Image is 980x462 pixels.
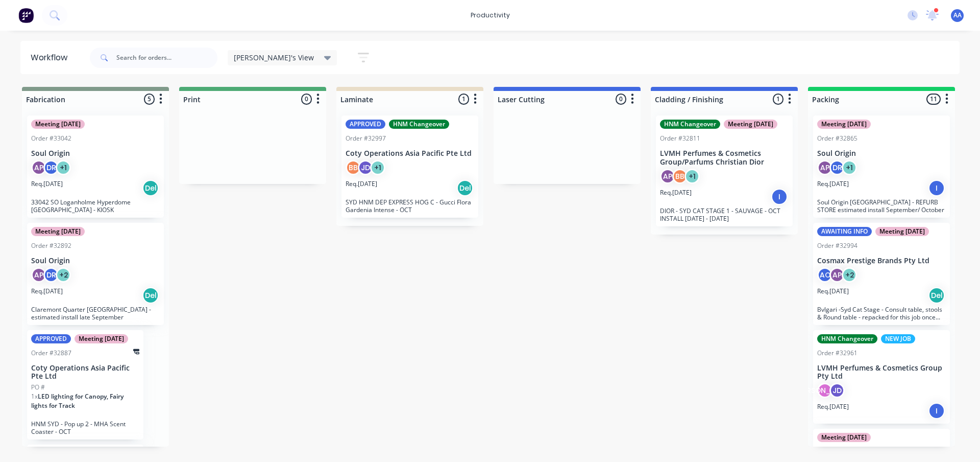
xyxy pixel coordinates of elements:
[31,267,46,283] div: AP
[31,134,71,143] div: Order #33042
[660,188,692,197] p: Req. [DATE]
[31,364,139,381] p: Coty Operations Asia Pacific Pte Ltd
[660,207,789,222] p: DIOR - SYD CAT STAGE 1 - SAUVAGE - OCT INSTALL [DATE] - [DATE]
[43,160,59,175] div: DR
[813,115,950,218] div: Meeting [DATE]Order #32865Soul OriginAPDR+1Req.[DATE]ISoul Origin [GEOGRAPHIC_DATA] - REFURB STOR...
[75,334,128,343] div: Meeting [DATE]
[31,334,71,343] div: APPROVED
[817,179,849,189] p: Req. [DATE]
[829,160,845,175] div: DR
[31,227,85,236] div: Meeting [DATE]
[660,134,700,143] div: Order #32811
[817,306,946,321] p: Bvlgari -Syd Cat Stage - Consult table, stools & Round table - repacked for this job once removed...
[346,198,474,214] p: SYD HNM DEP EXPRESS HOG C - Gucci Flora Gardenia Intense - OCT
[928,403,945,419] div: I
[31,420,139,435] p: HNM SYD - Pop up 2 - MHA Scent Coaster - OCT
[817,160,832,175] div: AP
[771,189,788,205] div: I
[358,160,373,175] div: JD
[43,267,59,283] div: DR
[829,267,845,283] div: AP
[817,364,946,381] p: LVMH Perfumes & Cosmetics Group Pty Ltd
[31,392,124,410] span: LED lighting for Canopy, Fairy lights for Track
[817,241,857,250] div: Order #32994
[660,120,720,129] div: HNM Changeover
[817,349,857,358] div: Order #32961
[31,241,71,250] div: Order #32892
[27,115,164,218] div: Meeting [DATE]Order #33042Soul OriginAPDR+1Req.[DATE]Del33042 SO Loganholme Hyperdome [GEOGRAPHIC...
[842,160,857,175] div: + 1
[656,115,793,226] div: HNM ChangeoverMeeting [DATE]Order #32811LVMH Perfumes & Cosmetics Group/Parfums Christian DiorAPB...
[817,267,832,283] div: AO
[31,257,160,265] p: Soul Origin
[813,330,950,424] div: HNM ChangeoverNEW JOBOrder #32961LVMH Perfumes & Cosmetics Group Pty Ltd[PERSON_NAME]JDReq.[DATE]I
[817,198,946,214] p: Soul Origin [GEOGRAPHIC_DATA] - REFURB STORE estimated install September/ October
[142,180,159,196] div: Del
[817,402,849,411] p: Req. [DATE]
[56,267,71,283] div: + 2
[817,287,849,296] p: Req. [DATE]
[27,330,143,440] div: APPROVEDMeeting [DATE]Order #32887Coty Operations Asia Pacific Pte LtdPO #1xLED lighting for Cano...
[817,433,871,442] div: Meeting [DATE]
[660,169,675,184] div: AP
[817,334,877,343] div: HNM Changeover
[875,227,929,236] div: Meeting [DATE]
[672,169,688,184] div: BB
[953,11,962,20] span: AA
[389,120,449,129] div: HNM Changeover
[817,120,871,129] div: Meeting [DATE]
[341,115,478,218] div: APPROVEDHNM ChangeoverOrder #32997Coty Operations Asia Pacific Pte LtdBBJD+1Req.[DATE]DelSYD HNM ...
[31,120,85,129] div: Meeting [DATE]
[660,149,789,167] p: LVMH Perfumes & Cosmetics Group/Parfums Christian Dior
[31,383,45,392] p: PO #
[31,52,72,64] div: Workflow
[817,134,857,143] div: Order #32865
[370,160,385,175] div: + 1
[31,160,46,175] div: AP
[31,287,63,296] p: Req. [DATE]
[842,267,857,283] div: + 2
[116,48,217,68] input: Search for orders...
[724,120,777,129] div: Meeting [DATE]
[817,257,946,265] p: Cosmax Prestige Brands Pty Ltd
[18,8,34,23] img: Factory
[684,169,700,184] div: + 1
[31,306,160,321] p: Claremont Quarter [GEOGRAPHIC_DATA] - estimated install late September
[346,160,361,175] div: BB
[457,180,473,196] div: Del
[31,179,63,189] p: Req. [DATE]
[813,223,950,325] div: AWAITING INFOMeeting [DATE]Order #32994Cosmax Prestige Brands Pty LtdAOAP+2Req.[DATE]DelBvlgari -...
[31,349,71,358] div: Order #32887
[928,287,945,304] div: Del
[234,52,314,63] span: [PERSON_NAME]'s View
[928,180,945,196] div: I
[142,287,159,304] div: Del
[31,149,160,158] p: Soul Origin
[465,8,515,23] div: productivity
[27,223,164,325] div: Meeting [DATE]Order #32892Soul OriginAPDR+2Req.[DATE]DelClaremont Quarter [GEOGRAPHIC_DATA] - est...
[346,134,386,143] div: Order #32997
[817,227,872,236] div: AWAITING INFO
[346,149,474,158] p: Coty Operations Asia Pacific Pte Ltd
[881,334,915,343] div: NEW JOB
[346,179,377,189] p: Req. [DATE]
[346,120,385,129] div: APPROVED
[56,160,71,175] div: + 1
[817,149,946,158] p: Soul Origin
[31,198,160,214] p: 33042 SO Loganholme Hyperdome [GEOGRAPHIC_DATA] - KIOSK
[817,383,832,398] div: [PERSON_NAME]
[31,392,38,401] span: 1 x
[829,383,845,398] div: JD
